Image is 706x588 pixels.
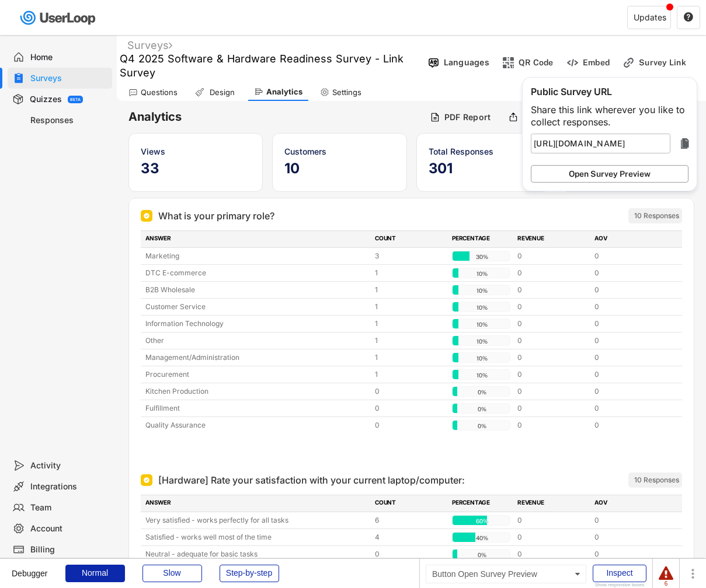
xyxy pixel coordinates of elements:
div: Team [30,502,107,513]
div: 60% [455,516,509,526]
div: Views [141,145,251,157]
div: 0% [455,549,509,560]
div: Other [145,335,368,346]
div: 0 [594,386,665,397]
div: 0 [517,251,587,261]
div: 10% [455,268,509,279]
div: 0 [517,403,587,414]
div: [Hardware] Rate your satisfaction with your current laptop/computer: [158,473,465,487]
div: Slow [142,565,202,582]
div: 0% [455,404,509,414]
div: COUNT [375,234,445,244]
div: 30% [455,251,509,262]
div: 0 [594,268,665,278]
div: Surveys [30,73,107,84]
div: AOV [594,498,665,509]
div: B2B Wholesale [145,285,368,295]
div: 0 [517,285,587,295]
div: 0 [517,268,587,278]
div: Neutral - adequate for basic tasks [145,549,368,559]
h6: Analytics [128,109,421,125]
div: PERCENTAGE [452,234,510,244]
div: 0 [594,420,665,430]
div: 10% [455,353,509,363]
div: QR Code [519,57,554,68]
div: 6 [375,515,445,526]
div: Updates [634,13,666,22]
div: Survey Link [639,57,697,68]
div: REVENUE [517,234,587,244]
text:  [684,12,693,22]
div: 0 [517,386,587,397]
div: 0 [517,532,587,542]
div: 0 [594,549,665,559]
div: 10% [455,336,509,346]
div: Design [207,87,237,97]
div: Information Technology [145,318,368,329]
div: Billing [30,544,107,555]
div: 0 [517,318,587,329]
div: 10 Responses [634,475,679,485]
div: Inspect [593,565,646,582]
div: 1 [375,352,445,363]
div: Step-by-step [220,565,279,582]
div: 0 [517,369,587,380]
div: Satisfied - works well most of the time [145,532,368,542]
div: Total Responses [429,145,538,157]
div: Quality Assurance [145,420,368,430]
div: Analytics [266,87,302,97]
div: 1 [375,369,445,380]
div: Responses [30,115,107,126]
div: Quizzes [30,94,62,105]
div: 0 [375,386,445,397]
div: 10 Responses [634,211,679,220]
div: ANSWER [145,498,368,509]
button:  [678,136,692,150]
div: 0 [517,335,587,346]
div: 0 [594,352,665,363]
h5: 10 [284,160,394,177]
div: 1 [375,268,445,278]
div: Home [30,52,107,63]
div: Settings [332,87,361,97]
div: Public Survey URL [531,86,688,98]
img: Single Select [143,212,150,219]
div: REVENUE [517,498,587,509]
div: Procurement [145,369,368,380]
div: Account [30,523,107,534]
div: DTC E-commerce [145,268,368,278]
div: 0 [517,515,587,526]
img: ShopcodesMajor.svg [502,57,514,69]
div: 10% [455,285,509,296]
div: 0 [594,515,665,526]
img: userloop-logo-01.svg [18,6,100,30]
div: 10% [455,370,509,380]
div: 3 [375,251,445,261]
div: Activity [30,460,107,471]
div: Integrations [30,481,107,492]
div: 0 [594,251,665,261]
div: 0 [594,532,665,542]
img: EmbedMinor.svg [566,57,579,69]
div: Kitchen Production [145,386,368,397]
div: COUNT [375,498,445,509]
div: Languages [444,57,489,68]
img: Language%20Icon.svg [427,57,440,69]
div: 0 [517,420,587,430]
div: 0 [517,352,587,363]
div: 0 [594,318,665,329]
div: Share this link wherever you like to collect responses. [531,104,688,128]
div: ANSWER [145,234,368,244]
div: Surveys [127,38,172,52]
div: 0 [517,549,587,559]
div: 1 [375,318,445,329]
img: Single Select [143,477,150,484]
div: 0% [455,421,509,431]
div: Marketing [145,251,368,261]
div: 10% [455,319,509,330]
div: 6 [659,581,673,587]
text:  [681,136,689,150]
